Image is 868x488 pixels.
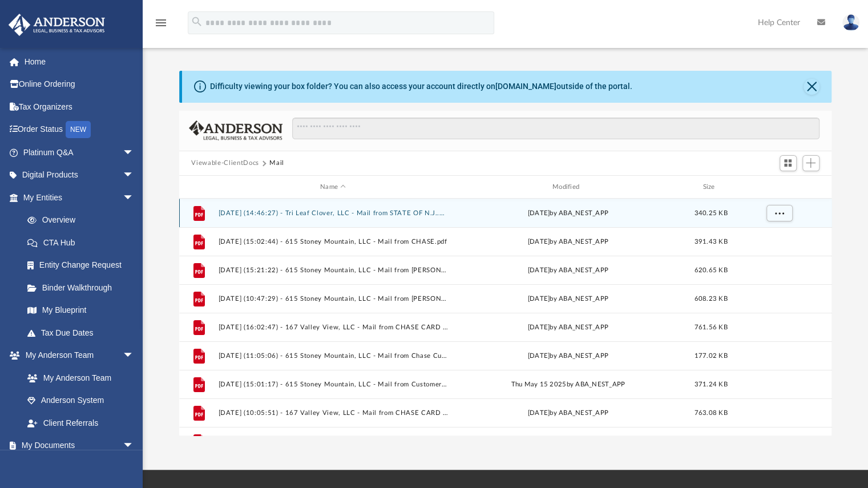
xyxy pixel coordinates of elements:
[804,79,819,95] button: Close
[453,380,683,390] div: Thu May 15 2025 by ABA_NEST_APP
[123,344,146,368] span: arrow_drop_down
[123,434,146,458] span: arrow_drop_down
[780,155,797,171] button: Switch to Grid View
[218,209,448,217] button: [DATE] (14:46:27) - Tri Leaf Clover, LLC - Mail from STATE OF N.J..pdf
[453,408,683,418] div: [DATE] by ABA_NEST_APP
[16,321,151,344] a: Tax Due Dates
[218,324,448,331] button: [DATE] (16:02:47) - 167 Valley View, LLC - Mail from CHASE CARD SERVICES.pdf
[16,209,151,232] a: Overview
[8,186,151,209] a: My Entitiesarrow_drop_down
[766,205,792,222] button: More options
[453,351,683,361] div: [DATE] by ABA_NEST_APP
[8,73,151,96] a: Online Ordering
[292,118,819,139] input: Search files and folders
[218,381,448,388] button: [DATE] (15:01:17) - 615 Stoney Mountain, LLC - Mail from Customer Support Team.pdf
[16,389,146,412] a: Anderson System
[66,121,91,138] div: NEW
[694,324,727,330] span: 761.56 KB
[16,254,151,277] a: Entity Change Request
[694,267,727,273] span: 620.65 KB
[694,353,727,359] span: 177.02 KB
[694,410,727,416] span: 763.08 KB
[191,15,203,28] i: search
[16,412,146,434] a: Client Referrals
[8,344,146,367] a: My Anderson Teamarrow_drop_down
[123,186,146,209] span: arrow_drop_down
[218,238,448,245] button: [DATE] (15:02:44) - 615 Stoney Mountain, LLC - Mail from CHASE.pdf
[694,296,727,302] span: 608.23 KB
[123,164,146,187] span: arrow_drop_down
[495,82,556,91] a: [DOMAIN_NAME]
[842,14,859,31] img: User Pic
[5,14,108,36] img: Anderson Advisors Platinum Portal
[217,182,447,192] div: Name
[218,409,448,417] button: [DATE] (10:05:51) - 167 Valley View, LLC - Mail from CHASE CARD SERVICES.pdf
[8,141,151,164] a: Platinum Q&Aarrow_drop_down
[8,118,151,142] a: Order StatusNEW
[453,322,683,333] div: [DATE] by ABA_NEST_APP
[16,276,151,299] a: Binder Walkthrough
[191,158,259,168] button: Viewable-ClientDocs
[16,366,140,389] a: My Anderson Team
[453,208,683,219] div: [DATE] by ABA_NEST_APP
[8,95,151,118] a: Tax Organizers
[453,237,683,247] div: [DATE] by ABA_NEST_APP
[802,155,819,171] button: Add
[694,239,727,245] span: 391.43 KB
[8,164,151,187] a: Digital Productsarrow_drop_down
[269,158,284,168] button: Mail
[453,294,683,304] div: [DATE] by ABA_NEST_APP
[453,265,683,276] div: [DATE] by ABA_NEST_APP
[154,22,168,30] a: menu
[694,210,727,216] span: 340.25 KB
[453,182,683,192] div: Modified
[688,182,733,192] div: Size
[179,199,832,435] div: grid
[8,434,146,457] a: My Documentsarrow_drop_down
[694,381,727,388] span: 371.24 KB
[123,141,146,164] span: arrow_drop_down
[154,16,168,30] i: menu
[210,80,632,92] div: Difficulty viewing your box folder? You can also access your account directly on outside of the p...
[738,182,818,192] div: id
[16,299,146,322] a: My Blueprint
[8,50,151,73] a: Home
[218,295,448,303] button: [DATE] (10:47:29) - 615 Stoney Mountain, LLC - Mail from [PERSON_NAME].pdf
[218,352,448,360] button: [DATE] (11:05:06) - 615 Stoney Mountain, LLC - Mail from Chase Customer Service.pdf
[218,267,448,274] button: [DATE] (15:21:22) - 615 Stoney Mountain, LLC - Mail from [PERSON_NAME].pdf
[184,182,212,192] div: id
[16,231,151,254] a: CTA Hub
